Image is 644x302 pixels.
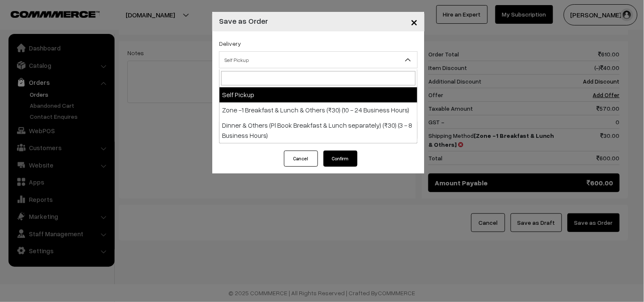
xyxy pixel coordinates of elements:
h4: Save as Order [219,15,268,27]
li: Dinner & Others (Pl Book Breakfast & Lunch separately) (₹30) (3 - 8 Business Hours) [219,118,417,143]
span: Self Pickup [219,51,418,68]
li: Self Pickup [219,87,417,103]
span: × [411,14,418,29]
button: Close [404,8,425,35]
li: Zone -1 Breakfast & Lunch & Others (₹30) (10 - 24 Business Hours) [219,103,417,118]
button: Cancel [284,151,318,167]
button: Confirm [323,151,357,167]
span: Self Pickup [219,53,417,67]
label: Delivery [219,39,241,48]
